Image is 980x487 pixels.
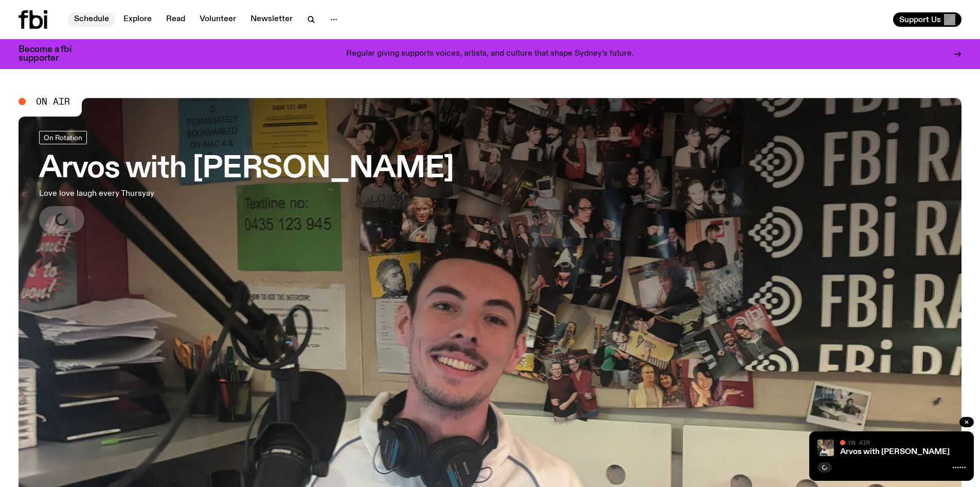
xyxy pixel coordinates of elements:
span: On Air [848,439,870,446]
span: On Rotation [44,133,82,141]
h3: Become a fbi supporter [19,45,84,63]
a: Arvos with [PERSON_NAME] [840,448,950,456]
a: Schedule [68,12,115,27]
a: On Rotation [39,131,87,144]
span: Support Us [899,15,941,24]
button: Support Us [893,12,961,27]
a: Arvos with [PERSON_NAME]Love love laugh every Thursyay [39,131,454,233]
p: Love love laugh every Thursyay [39,188,302,200]
a: Read [160,12,191,27]
span: On Air [36,97,70,106]
a: Newsletter [244,12,299,27]
h3: Arvos with [PERSON_NAME] [39,155,454,183]
p: Regular giving supports voices, artists, and culture that shape Sydney’s future. [346,49,634,59]
a: Explore [117,12,158,27]
a: Volunteer [193,12,242,27]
